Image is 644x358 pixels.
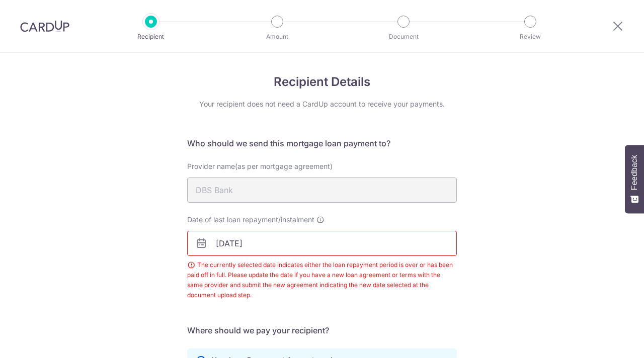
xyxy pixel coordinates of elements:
[187,231,457,256] input: DD/MM/YYYY
[187,324,457,336] h5: Where should we pay your recipient?
[187,99,457,109] div: Your recipient does not need a CardUp account to receive your payments.
[630,155,639,190] span: Feedback
[493,32,568,42] p: Review
[187,260,457,300] div: The currently selected date indicates either the loan repayment period is over or has been paid o...
[240,32,314,42] p: Amount
[20,20,69,32] img: CardUp
[187,73,457,91] h4: Recipient Details
[366,32,441,42] p: Document
[187,137,457,149] h5: Who should we send this mortgage loan payment to?
[625,145,644,213] button: Feedback - Show survey
[187,215,314,225] span: Date of last loan repayment/instalment
[187,162,333,170] span: Provider name(as per mortgage agreement)
[579,328,634,353] iframe: Opens a widget where you can find more information
[114,32,188,42] p: Recipient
